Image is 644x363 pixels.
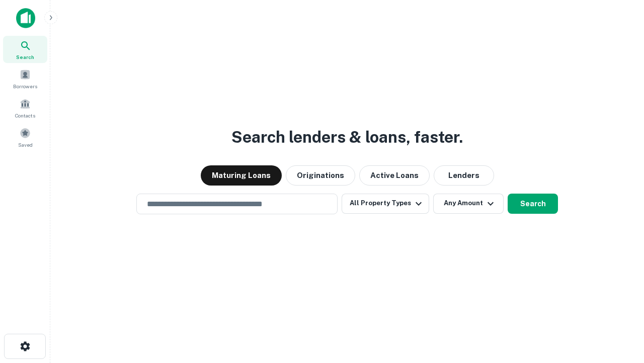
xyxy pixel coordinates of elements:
[433,194,504,214] button: Any Amount
[3,65,47,92] a: Borrowers
[508,194,558,214] button: Search
[594,282,644,331] iframe: Chat Widget
[3,94,47,122] a: Contacts
[286,165,355,186] button: Originations
[18,141,33,149] span: Saved
[201,165,282,186] button: Maturing Loans
[231,125,463,149] h3: Search lenders & loans, faster.
[15,111,35,119] span: Contacts
[3,124,47,151] a: Saved
[16,8,35,28] img: capitalize-icon.png
[359,165,430,186] button: Active Loans
[434,165,494,186] button: Lenders
[13,82,37,90] span: Borrowers
[16,53,34,61] span: Search
[342,194,429,214] button: All Property Types
[3,36,47,63] a: Search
